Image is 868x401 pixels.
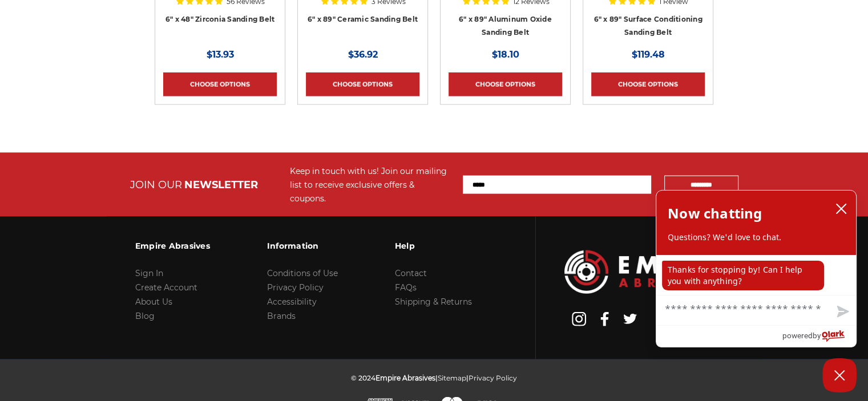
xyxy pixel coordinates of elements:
[267,311,296,321] a: Brands
[348,49,378,60] span: $36.92
[163,72,277,96] a: Choose Options
[564,250,733,294] img: Empire Abrasives Logo Image
[135,268,163,278] a: Sign In
[832,200,850,217] button: close chatbox
[267,282,324,293] a: Privacy Policy
[822,358,857,392] button: Close Chatbox
[438,374,466,382] a: Sitemap
[130,179,182,191] span: JOIN OUR
[290,164,451,205] div: Keep in touch with us! Join our mailing list to receive exclusive offers & coupons.
[782,326,856,347] a: Powered by Olark
[668,232,845,243] p: Questions? We'd love to chat.
[135,234,210,258] h3: Empire Abrasives
[395,234,472,258] h3: Help
[376,374,435,382] span: Empire Abrasives
[449,72,562,96] a: Choose Options
[594,15,702,37] a: 6" x 89" Surface Conditioning Sanding Belt
[267,268,338,278] a: Conditions of Use
[656,190,857,347] div: olark chatbox
[395,268,427,278] a: Contact
[135,311,155,321] a: Blog
[184,179,258,191] span: NEWSLETTER
[656,255,856,295] div: chat
[782,328,813,343] span: powered
[827,299,856,325] button: Send message
[668,202,762,225] h2: Now chatting
[135,297,172,307] a: About Us
[207,49,234,60] span: $13.93
[469,374,517,382] a: Privacy Policy
[267,297,317,307] a: Accessibility
[351,371,517,385] p: © 2024 | |
[395,297,472,307] a: Shipping & Returns
[395,282,417,293] a: FAQs
[267,234,338,258] h3: Information
[632,49,665,60] span: $119.48
[591,72,705,96] a: Choose Options
[662,261,824,290] p: Thanks for stopping by! Can I help you with anything?
[135,282,197,293] a: Create Account
[306,72,419,96] a: Choose Options
[813,328,821,343] span: by
[459,15,552,37] a: 6" x 89" Aluminum Oxide Sanding Belt
[492,49,519,60] span: $18.10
